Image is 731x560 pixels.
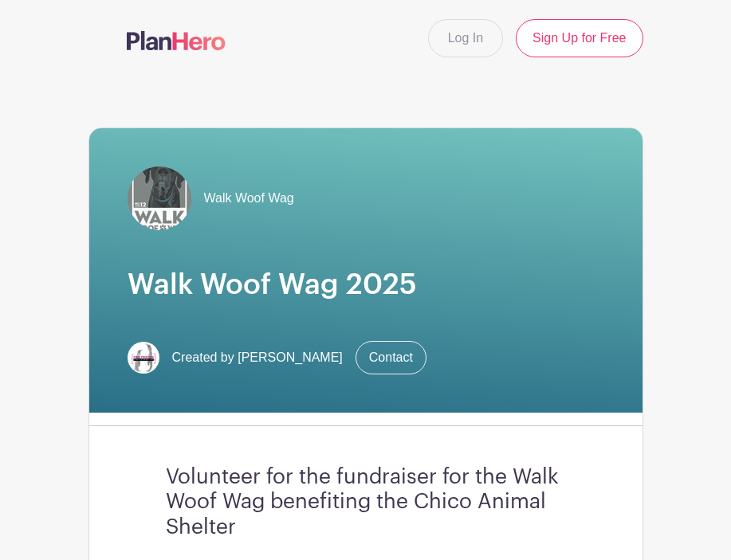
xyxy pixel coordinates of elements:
a: Contact [356,341,426,374]
img: PP%20LOGO.png [128,342,159,374]
span: Created by [PERSON_NAME] [172,348,343,367]
span: Walk Woof Wag [204,189,294,208]
h3: Volunteer for the fundraiser for the Walk Woof Wag benefiting the Chico Animal Shelter [166,464,566,540]
h1: Walk Woof Wag 2025 [128,268,604,303]
a: Log In [428,19,503,57]
img: logo-507f7623f17ff9eddc593b1ce0a138ce2505c220e1c5a4e2b4648c50719b7d32.svg [127,31,226,50]
a: Sign Up for Free [516,19,643,57]
img: www12.jpg [128,166,191,230]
